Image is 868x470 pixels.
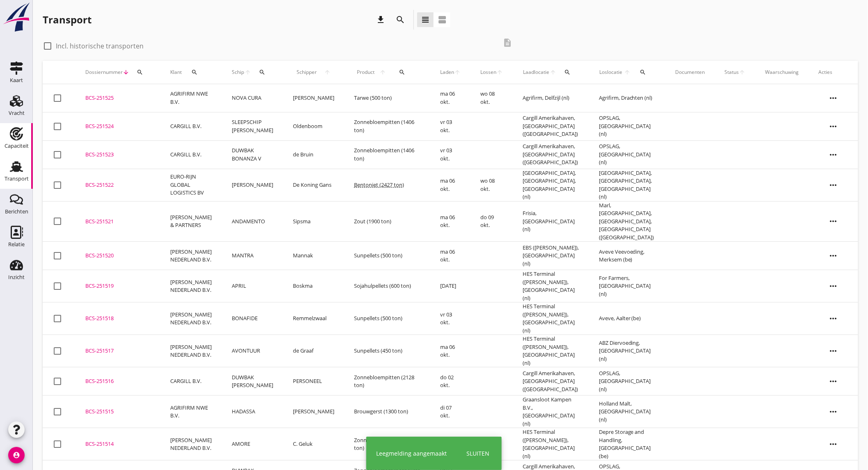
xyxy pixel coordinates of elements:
td: HES Terminal ([PERSON_NAME]), [GEOGRAPHIC_DATA] (nl) [513,270,589,303]
td: De Koning Gans [283,169,345,201]
div: Inzicht [8,275,25,280]
span: Loslocatie [599,69,624,76]
i: more_horiz [822,87,845,110]
td: HES Terminal ([PERSON_NAME]), [GEOGRAPHIC_DATA] (nl) [513,335,589,367]
td: vr 03 okt. [430,112,471,140]
td: Sunpellets (500 ton) [345,303,431,335]
span: Laadlocatie [523,69,549,76]
td: vr 03 okt. [430,303,471,335]
td: de Graaf [283,335,345,367]
td: AGRIFIRM NWE B.V. [160,84,222,112]
td: [PERSON_NAME] & PARTNERS [160,201,222,242]
i: arrow_upward [244,69,251,76]
td: [PERSON_NAME] [283,396,345,428]
div: BCS-251514 [85,440,151,448]
td: For Farmers, [GEOGRAPHIC_DATA] (nl) [589,270,666,303]
i: search [640,69,646,76]
span: Schipper [293,69,321,76]
td: vr 03 okt. [430,428,471,461]
td: Agrifirm, Delfzijl (nl) [513,84,589,112]
button: Sluiten [464,447,492,460]
td: HADASSA [222,396,283,428]
td: de Bruin [283,140,345,169]
td: wo 08 okt. [471,84,513,112]
td: OPSLAG, [GEOGRAPHIC_DATA] (nl) [589,367,666,396]
img: logo-small.a267ee39.svg [2,2,31,32]
td: [PERSON_NAME] NEDERLAND B.V. [160,428,222,461]
td: Cargill Amerikahaven, [GEOGRAPHIC_DATA] ([GEOGRAPHIC_DATA]) [513,367,589,396]
div: BCS-251517 [85,347,151,355]
i: more_horiz [822,244,845,267]
div: Acties [819,69,848,76]
td: EBS ([PERSON_NAME]), [GEOGRAPHIC_DATA] (nl) [513,242,589,270]
td: Depre Storage and Handling, [GEOGRAPHIC_DATA] (be) [589,428,666,461]
td: Sipsma [283,201,345,242]
td: di 07 okt. [430,396,471,428]
td: Tarwe (500 ton) [345,84,431,112]
div: BCS-251521 [85,218,151,226]
i: more_horiz [822,433,845,456]
i: arrow_upward [321,69,335,76]
td: Sunpellets (450 ton) [345,335,431,367]
td: Holland Malt, [GEOGRAPHIC_DATA] (nl) [589,396,666,428]
i: search [564,69,571,76]
div: Transport [43,13,91,26]
i: arrow_upward [739,69,746,76]
i: more_horiz [822,210,845,233]
td: ma 06 okt. [430,335,471,367]
td: ma 06 okt. [430,201,471,242]
td: BONAFIDE [222,303,283,335]
td: AMORE [222,428,283,461]
td: SLEEPSCHIP [PERSON_NAME] [222,112,283,140]
td: [PERSON_NAME] NEDERLAND B.V. [160,303,222,335]
div: BCS-251525 [85,94,151,102]
td: Sunpellets (500 ton) [345,242,431,270]
td: HES Terminal ([PERSON_NAME]), [GEOGRAPHIC_DATA] (nl) [513,303,589,335]
span: Laden [440,69,454,76]
i: search [399,69,405,76]
i: more_horiz [822,143,845,166]
i: search [259,69,265,76]
i: more_horiz [822,307,845,330]
td: [GEOGRAPHIC_DATA], [GEOGRAPHIC_DATA], [GEOGRAPHIC_DATA] (nl) [513,169,589,201]
td: OPSLAG, [GEOGRAPHIC_DATA] (nl) [589,112,666,140]
td: CARGILL B.V. [160,140,222,169]
td: vr 03 okt. [430,140,471,169]
td: [GEOGRAPHIC_DATA], [GEOGRAPHIC_DATA], [GEOGRAPHIC_DATA] (nl) [589,169,666,201]
td: ma 06 okt. [430,84,471,112]
td: Remmelzwaal [283,303,345,335]
span: Status [725,69,739,76]
td: OPSLAG, [GEOGRAPHIC_DATA] (nl) [589,140,666,169]
td: do 02 okt. [430,367,471,396]
div: Waarschuwing [765,69,799,76]
i: arrow_upward [454,69,461,76]
td: [PERSON_NAME] [283,84,345,112]
td: ma 06 okt. [430,169,471,201]
td: Zout (1900 ton) [345,201,431,242]
i: more_horiz [822,339,845,362]
div: Documenten [676,69,705,76]
td: [PERSON_NAME] NEDERLAND B.V. [160,242,222,270]
label: Incl. historische transporten [56,42,144,50]
i: view_agenda [437,15,447,25]
td: wo 08 okt. [471,169,513,201]
td: AVONTUUR [222,335,283,367]
div: Capaciteit [5,143,29,149]
i: account_circle [8,447,25,463]
td: DUWBAK BONANZA V [222,140,283,169]
i: search [191,69,198,76]
i: search [395,15,405,25]
div: Berichten [5,209,28,214]
td: Aveve, Aalter (be) [589,303,666,335]
span: Bentoniet (2427 ton) [354,181,404,188]
i: more_horiz [822,275,845,298]
span: Product [354,69,377,76]
td: Graansloot Kampen B.V., [GEOGRAPHIC_DATA] (nl) [513,396,589,428]
i: more_horiz [822,400,845,423]
div: Klant [170,62,212,82]
span: Dossiernummer [85,69,123,76]
i: more_horiz [822,370,845,393]
div: BCS-251518 [85,314,151,323]
div: Kaart [10,78,23,83]
div: BCS-251516 [85,377,151,385]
